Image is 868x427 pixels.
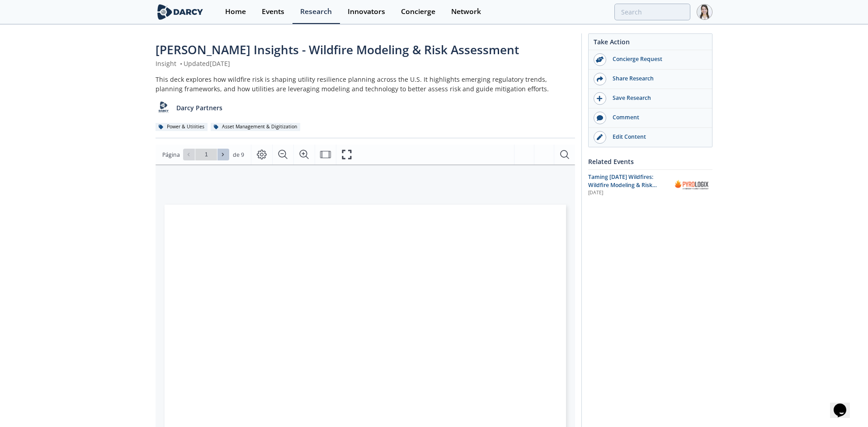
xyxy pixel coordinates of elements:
div: Innovators [348,8,385,15]
span: Taming [DATE] Wildfires: Wildfire Modeling & Risk Assessment for T&D Grids [588,173,657,197]
div: Take Action [589,37,712,50]
span: • [178,59,184,68]
div: Share Research [606,75,708,83]
div: Insight Updated [DATE] [156,59,575,68]
img: logo-wide.svg [156,4,205,20]
img: Profile [697,4,712,20]
div: Events [262,8,284,15]
div: Edit Content [606,133,708,141]
div: Concierge [401,8,435,15]
div: Research [300,8,332,15]
div: Save Research [606,94,708,102]
a: Taming [DATE] Wildfires: Wildfire Modeling & Risk Assessment for T&D Grids [DATE] ​Pyrologix [588,173,712,197]
div: Concierge Request [606,55,708,63]
div: Home [225,8,246,15]
div: Related Events [588,154,712,169]
iframe: chat widget [830,391,859,418]
div: Network [451,8,481,15]
a: Edit Content [589,128,712,147]
img: ​Pyrologix [675,177,709,192]
div: Asset Management & Digitization [211,123,300,131]
div: [DATE] [588,189,668,197]
div: Comment [606,113,708,122]
p: Darcy Partners [176,103,222,113]
input: Advanced Search [614,4,690,20]
div: Power & Utilities [156,123,208,131]
div: This deck explores how wildfire risk is shaping utility resilience planning across the U.S. It hi... [156,75,575,94]
span: [PERSON_NAME] Insights - Wildfire Modeling & Risk Assessment [156,42,519,58]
